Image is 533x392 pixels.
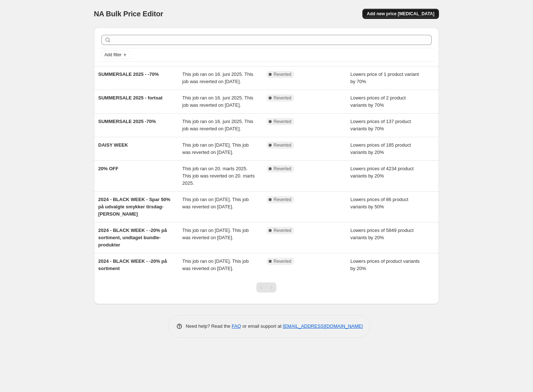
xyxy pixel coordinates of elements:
[274,166,292,172] span: Reverted
[98,119,156,124] span: SUMMERSALE 2025 -70%
[182,258,249,271] span: This job ran on [DATE]. This job was reverted on [DATE].
[350,72,419,84] span: Lowers price of 1 product variant by 70%
[182,72,253,84] span: This job ran on 16. juni 2025. This job was reverted on [DATE].
[182,228,249,240] span: This job ran on [DATE]. This job was reverted on [DATE].
[105,52,122,58] span: Add filter
[274,258,292,264] span: Reverted
[98,72,159,77] span: SUMMERSALE 2025 - -70%
[98,166,119,171] span: 20% OFF
[94,10,163,18] span: NA Bulk Price Editor
[98,142,128,148] span: DAISY WEEK
[283,323,363,329] a: [EMAIL_ADDRESS][DOMAIN_NAME]
[274,95,292,101] span: Reverted
[186,323,232,329] span: Need help? Read the
[350,95,406,108] span: Lowers prices of 2 product variants by 70%
[182,142,249,155] span: This job ran on [DATE]. This job was reverted on [DATE].
[182,119,253,131] span: This job ran on 16. juni 2025. This job was reverted on [DATE].
[350,228,414,240] span: Lowers prices of 5849 product variants by 20%
[350,142,411,155] span: Lowers prices of 185 product variants by 20%
[98,197,171,217] span: 2024 - BLACK WEEK - Spar 50% på udvalgte smykker tirsdag-[PERSON_NAME]
[274,228,292,233] span: Reverted
[274,197,292,203] span: Reverted
[274,72,292,77] span: Reverted
[182,166,255,186] span: This job ran on 20. marts 2025. This job was reverted on 20. marts 2025.
[182,95,253,108] span: This job ran on 16. juni 2025. This job was reverted on [DATE].
[98,228,167,248] span: 2024 - BLACK WEEK - -20% på sortiment, undtaget bundle-produkter
[241,323,283,329] span: or email support at
[350,119,411,131] span: Lowers prices of 137 product variants by 70%
[274,142,292,148] span: Reverted
[256,282,276,293] nav: Pagination
[350,197,408,209] span: Lowers prices of 86 product variants by 50%
[274,119,292,124] span: Reverted
[98,258,167,271] span: 2024 - BLACK WEEK - -20% på sortiment
[367,11,434,17] span: Add new price [MEDICAL_DATA]
[362,9,439,19] button: Add new price [MEDICAL_DATA]
[350,166,414,179] span: Lowers prices of 4234 product variants by 20%
[350,258,420,271] span: Lowers prices of product variants by 20%
[98,95,163,101] span: SUMMERSALE 2025 - fortsat
[182,197,249,209] span: This job ran on [DATE]. This job was reverted on [DATE].
[101,50,130,59] button: Add filter
[232,323,241,329] a: FAQ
